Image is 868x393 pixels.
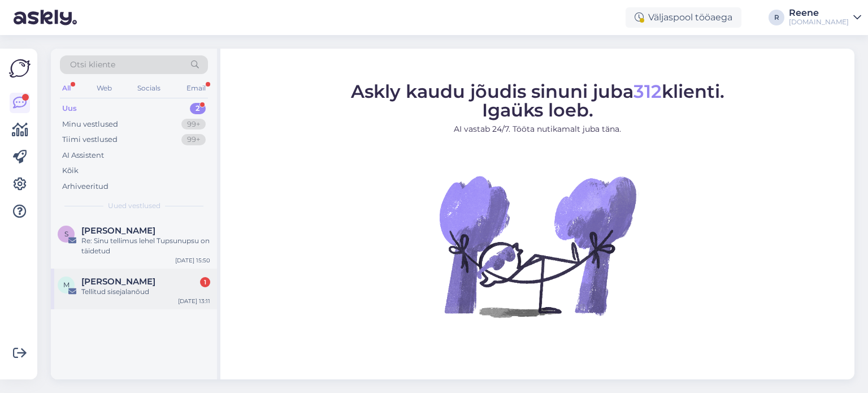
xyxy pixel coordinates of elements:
img: No Chat active [436,144,639,348]
div: Tellitud sisejalanõud [81,287,210,297]
div: Arhiveeritud [62,181,108,192]
div: 99+ [181,119,206,130]
div: Uus [62,103,77,114]
a: Reene[DOMAIN_NAME] [789,8,861,27]
span: M [63,280,70,289]
div: [DATE] 15:50 [175,256,210,265]
div: 1 [200,277,210,287]
span: Otsi kliente [70,59,115,71]
span: Sally Saulep [81,226,155,236]
div: Web [94,81,114,96]
div: 99+ [181,134,206,145]
div: Kõik [62,165,79,176]
div: Re: Sinu tellimus lehel Tupsunupsu on täidetud [81,236,210,256]
span: 312 [633,80,662,102]
span: Uued vestlused [108,201,160,211]
div: Reene [789,8,849,18]
img: Askly Logo [9,58,31,79]
div: R [769,10,784,25]
span: S [64,230,68,238]
div: All [60,81,73,96]
div: Socials [135,81,163,96]
div: Minu vestlused [62,119,118,130]
span: Askly kaudu jõudis sinuni juba klienti. Igaüks loeb. [351,80,724,121]
span: Merilyn Paldra [81,277,155,287]
div: AI Assistent [62,150,104,161]
div: 2 [190,103,206,114]
div: Tiimi vestlused [62,134,118,145]
div: Email [184,81,208,96]
div: [DOMAIN_NAME] [789,18,849,27]
div: Väljaspool tööaega [626,7,741,28]
p: AI vastab 24/7. Tööta nutikamalt juba täna. [351,123,724,135]
div: [DATE] 13:11 [178,297,210,305]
